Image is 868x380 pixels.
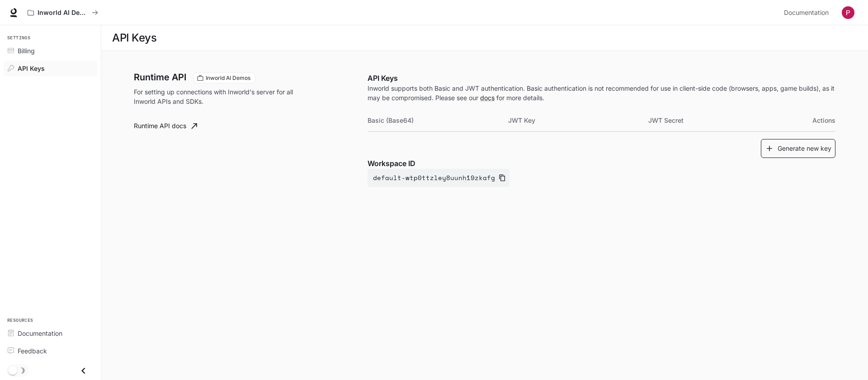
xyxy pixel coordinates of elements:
[648,110,788,131] th: JWT Secret
[368,158,835,169] p: Workspace ID
[4,43,97,59] a: Billing
[368,83,835,102] p: Inworld supports both Basic and JWT authentication. Basic authentication is not recommended for u...
[4,325,97,341] a: Documentation
[134,73,186,82] h3: Runtime API
[842,6,854,19] img: User avatar
[480,94,495,102] a: docs
[784,7,829,19] span: Documentation
[789,110,835,131] th: Actions
[24,4,102,22] button: All workspaces
[761,139,835,158] button: Generate new key
[508,110,648,131] th: JWT Key
[4,343,97,359] a: Feedback
[38,9,88,17] p: Inworld AI Demos
[134,87,304,106] p: For setting up connections with Inworld's server for all Inworld APIs and SDKs.
[4,60,97,76] a: API Keys
[18,346,47,356] span: Feedback
[193,73,255,83] div: These keys will apply to your current workspace only
[839,4,857,22] button: User avatar
[112,29,156,47] h1: API Keys
[202,74,254,82] span: Inworld AI Demos
[130,117,201,135] a: Runtime API docs
[18,46,35,56] span: Billing
[8,365,17,375] span: Dark mode toggle
[73,361,94,380] button: Close drawer
[18,64,45,73] span: API Keys
[368,110,508,131] th: Basic (Base64)
[368,73,835,83] p: API Keys
[780,4,835,22] a: Documentation
[368,169,509,187] button: default-wtp0ttzley8uunh19zkafg
[18,329,62,338] span: Documentation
